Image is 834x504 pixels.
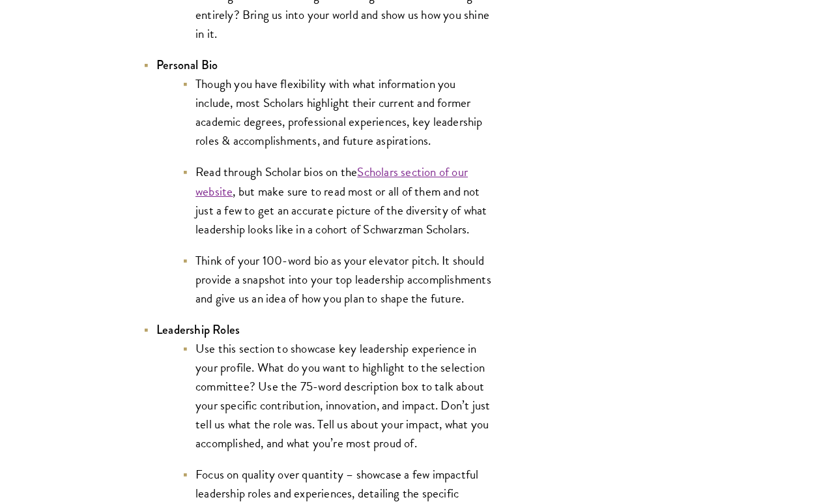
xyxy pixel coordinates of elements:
strong: Leadership Roles [156,321,240,338]
a: Scholars section of our website [195,162,468,200]
li: Think of your 100-word bio as your elevator pitch. It should provide a snapshot into your top lea... [182,251,495,308]
strong: Personal Bio [156,56,218,74]
li: Though you have flexibility with what information you include, most Scholars highlight their curr... [182,74,495,150]
li: Read through Scholar bios on the , but make sure to read most or all of them and not just a few t... [182,162,495,238]
li: Use this section to showcase key leadership experience in your profile. What do you want to highl... [182,339,495,452]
